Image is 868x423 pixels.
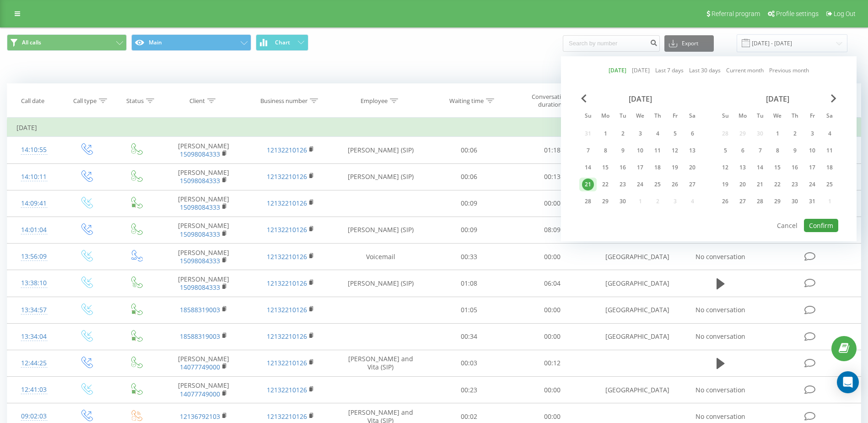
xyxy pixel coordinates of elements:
div: Status [126,97,144,105]
span: Profile settings [776,10,819,17]
div: Tue Oct 7, 2025 [751,144,769,157]
a: 14077749000 [180,390,220,398]
div: 21 [582,179,594,190]
div: 3 [806,128,818,140]
div: Tue Oct 28, 2025 [751,195,769,208]
div: Tue Oct 21, 2025 [751,178,769,191]
div: 25 [652,179,663,190]
div: 31 [806,195,818,207]
abbr: Tuesday [753,110,767,124]
div: 5 [669,128,681,140]
div: Thu Oct 9, 2025 [786,144,803,157]
div: Wed Oct 22, 2025 [769,178,786,191]
div: Wed Sep 24, 2025 [631,178,649,191]
td: [GEOGRAPHIC_DATA] [594,270,680,297]
div: 13:38:10 [16,274,51,292]
span: Log Out [834,10,856,17]
a: Last 7 days [655,66,684,75]
div: Tue Sep 23, 2025 [614,178,631,191]
abbr: Thursday [788,110,802,124]
div: 14:10:55 [16,141,51,159]
span: Referral program [712,10,760,17]
div: 25 [824,179,836,190]
td: Voicemail [334,244,427,270]
div: 8 [771,145,783,157]
td: 06:04 [511,270,594,297]
div: 8 [599,145,611,157]
td: 01:08 [427,270,511,297]
td: [PERSON_NAME] [161,244,247,270]
div: 1 [771,128,783,140]
a: Current month [726,66,764,75]
a: [DATE] [632,66,650,75]
td: 01:18 [511,137,594,163]
a: 12132210126 [267,385,307,394]
a: 15098084333 [180,230,220,239]
div: Business number [260,97,307,105]
div: 18 [824,162,836,174]
div: 30 [789,195,801,207]
div: 26 [669,179,681,190]
div: 22 [771,179,783,190]
div: 14:09:41 [16,195,51,212]
div: Sat Sep 20, 2025 [684,161,701,174]
td: 00:34 [427,323,511,350]
div: Thu Sep 18, 2025 [649,161,666,174]
div: Sat Oct 18, 2025 [821,161,838,174]
div: Waiting time [449,97,484,105]
div: Fri Oct 3, 2025 [803,127,821,141]
div: 13 [737,162,749,174]
span: No conversation [695,252,745,261]
a: 12132210126 [267,412,307,421]
td: 00:06 [427,163,511,190]
abbr: Saturday [685,110,699,124]
div: Tue Sep 30, 2025 [614,195,631,208]
div: Call type [73,97,97,105]
div: 28 [754,195,766,207]
div: Mon Oct 20, 2025 [734,178,751,191]
a: 18588319003 [180,332,220,341]
td: 08:09 [511,217,594,243]
div: Wed Oct 29, 2025 [769,195,786,208]
div: 14 [754,162,766,174]
div: Tue Sep 9, 2025 [614,144,631,157]
div: Sun Sep 21, 2025 [579,178,597,191]
span: No conversation [695,385,745,394]
abbr: Friday [805,110,819,124]
div: Mon Oct 6, 2025 [734,144,751,157]
span: No conversation [695,332,745,341]
div: Mon Oct 13, 2025 [734,161,751,174]
td: [PERSON_NAME] [161,270,247,297]
td: 00:33 [427,244,511,270]
td: [PERSON_NAME] (SIP) [334,270,427,297]
abbr: Tuesday [616,110,630,124]
div: Sun Sep 14, 2025 [579,161,597,174]
div: 24 [634,179,646,190]
div: 13 [686,145,698,157]
div: 10 [806,145,818,157]
div: Wed Oct 8, 2025 [769,144,786,157]
button: Main [131,34,251,51]
div: 22 [599,179,611,190]
td: 00:23 [427,377,511,403]
abbr: Monday [736,110,749,124]
div: Sun Sep 7, 2025 [579,144,597,157]
a: 12132210126 [267,199,307,207]
td: 00:09 [427,190,511,217]
div: 19 [719,179,731,190]
button: Chart [256,34,308,51]
div: Fri Oct 24, 2025 [803,178,821,191]
div: 3 [634,128,646,140]
a: [DATE] [609,66,626,75]
div: 21 [754,179,766,190]
div: 2 [789,128,801,140]
div: [DATE] [717,94,838,103]
button: All calls [7,34,127,51]
div: 7 [754,145,766,157]
td: [PERSON_NAME] [161,217,247,243]
div: 6 [686,128,698,140]
div: Fri Sep 19, 2025 [666,161,684,174]
div: 7 [582,145,594,157]
a: Last 30 days [689,66,721,75]
td: [GEOGRAPHIC_DATA] [594,323,680,350]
